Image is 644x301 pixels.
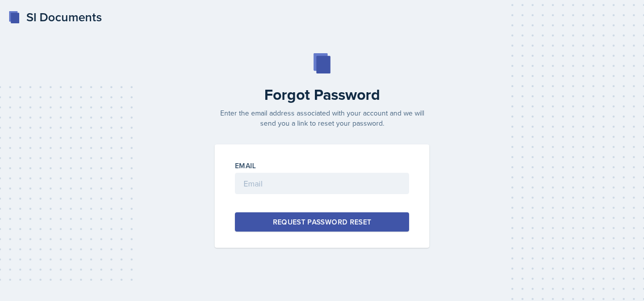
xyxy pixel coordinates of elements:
[209,86,435,104] h2: Forgot Password
[235,173,409,194] input: Email
[273,217,372,227] div: Request Password Reset
[235,212,409,232] button: Request Password Reset
[235,161,256,171] label: Email
[8,8,102,26] a: SI Documents
[209,108,435,128] p: Enter the email address associated with your account and we will send you a link to reset your pa...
